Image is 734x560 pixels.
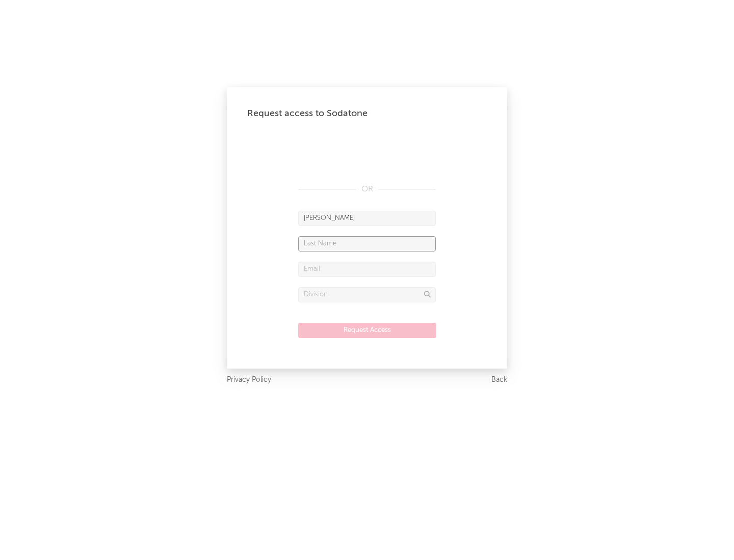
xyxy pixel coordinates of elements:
input: Division [298,287,436,302]
input: Last Name [298,236,436,251]
input: Email [298,262,436,277]
a: Privacy Policy [227,374,271,386]
a: Back [491,374,507,386]
input: First Name [298,211,436,226]
div: Request access to Sodatone [247,107,487,120]
div: OR [298,183,436,195]
button: Request Access [298,323,436,338]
